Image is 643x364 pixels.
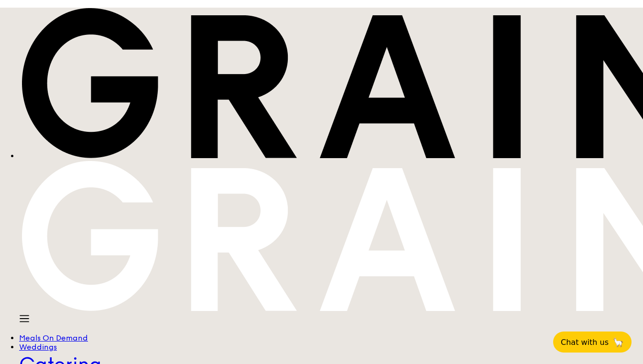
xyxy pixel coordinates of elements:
[19,313,30,324] img: icon-hamburger-menu.db5d7e83.svg
[19,333,643,343] a: Meals On Demand
[553,332,632,353] button: Chat with us🦙
[561,338,609,347] span: Chat with us
[612,337,624,348] span: 🦙
[19,343,643,352] a: Weddings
